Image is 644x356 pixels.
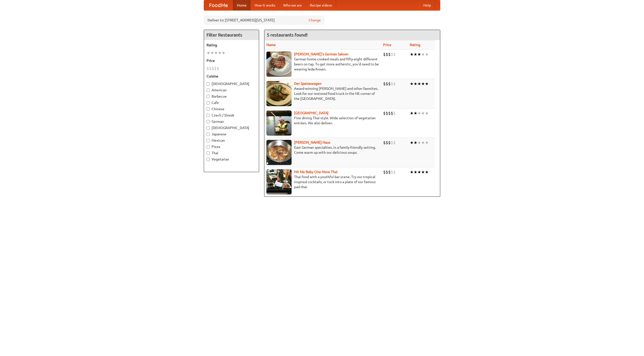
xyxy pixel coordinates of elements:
li: $ [393,110,396,116]
li: ★ [214,50,218,56]
input: Vegetarian [207,158,210,161]
label: Pizza [207,144,256,149]
li: ★ [421,81,425,87]
li: ★ [414,169,417,175]
li: $ [212,66,214,71]
li: ★ [425,81,429,87]
li: $ [391,81,393,87]
li: $ [217,66,219,71]
img: speisewagen.jpg [266,81,292,106]
h5: Price [207,58,256,63]
input: Barbecue [207,95,210,98]
li: $ [391,110,393,116]
a: Help [419,0,435,10]
a: Price [383,43,391,47]
label: Thai [207,150,256,155]
label: American [207,88,256,93]
li: ★ [417,52,421,57]
input: German [207,120,210,123]
a: Change [309,18,321,23]
li: ★ [425,140,429,145]
li: $ [393,169,396,175]
li: ★ [417,110,421,116]
label: German [207,119,256,124]
li: ★ [210,50,214,56]
li: $ [214,66,217,71]
input: American [207,89,210,92]
li: $ [391,140,393,145]
input: Chinese [207,107,210,111]
li: $ [393,140,396,145]
a: How it works [251,0,279,10]
input: Pizza [207,145,210,148]
img: kohlhaus.jpg [266,140,292,165]
li: ★ [222,50,225,56]
li: ★ [425,110,429,116]
li: ★ [410,140,414,145]
li: $ [388,169,391,175]
p: Thai food with a youthful bar scene. Try our tropical inspired cocktails, or tuck into a plate of... [266,174,379,189]
li: $ [391,52,393,57]
ng-pluralize: 5 restaurants found! [267,32,308,37]
li: ★ [414,140,417,145]
li: $ [388,52,391,57]
li: $ [393,52,396,57]
a: Rating [410,43,420,47]
li: $ [386,110,388,116]
li: ★ [410,110,414,116]
li: ★ [414,110,417,116]
li: $ [383,140,386,145]
input: Thai [207,151,210,155]
li: ★ [410,81,414,87]
img: esthers.jpg [266,52,292,77]
li: $ [393,81,396,87]
li: $ [383,169,386,175]
a: [PERSON_NAME]'s German Saloon [294,52,348,56]
li: $ [383,110,386,116]
label: Barbecue [207,94,256,99]
li: ★ [421,110,425,116]
a: Hit Me Baby One More Thai [294,170,338,174]
img: babythai.jpg [266,169,292,194]
li: ★ [421,52,425,57]
li: ★ [410,52,414,57]
li: $ [386,81,388,87]
input: [DEMOGRAPHIC_DATA] [207,126,210,130]
li: ★ [417,81,421,87]
label: Japanese [207,132,256,137]
li: $ [391,169,393,175]
input: Czech / Slovak [207,114,210,117]
a: [PERSON_NAME] Haus [294,140,330,144]
h5: Rating [207,43,256,48]
li: ★ [218,50,222,56]
li: $ [386,169,388,175]
label: Chinese [207,106,256,111]
li: ★ [425,169,429,175]
label: Cafe [207,100,256,105]
h5: Cuisine [207,74,256,79]
li: ★ [417,140,421,145]
p: Fine dining Thai-style. Wide selection of vegetarian entrées. We also deliver. [266,115,379,126]
label: Czech / Slovak [207,113,256,118]
a: FoodMe [204,0,233,10]
label: Vegetarian [207,157,256,162]
li: ★ [414,52,417,57]
li: $ [386,140,388,145]
li: $ [383,52,386,57]
a: Who we are [279,0,306,10]
li: ★ [421,169,425,175]
li: ★ [414,81,417,87]
li: ★ [207,50,210,56]
a: Home [233,0,251,10]
li: ★ [417,169,421,175]
img: satay.jpg [266,110,292,136]
label: Mexican [207,138,256,143]
li: $ [386,52,388,57]
p: Award-winning [PERSON_NAME] and other favorites. Look for our restored food truck in the NE corne... [266,86,379,101]
a: Der Speisewagen [294,82,321,86]
li: ★ [425,52,429,57]
input: Japanese [207,133,210,136]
